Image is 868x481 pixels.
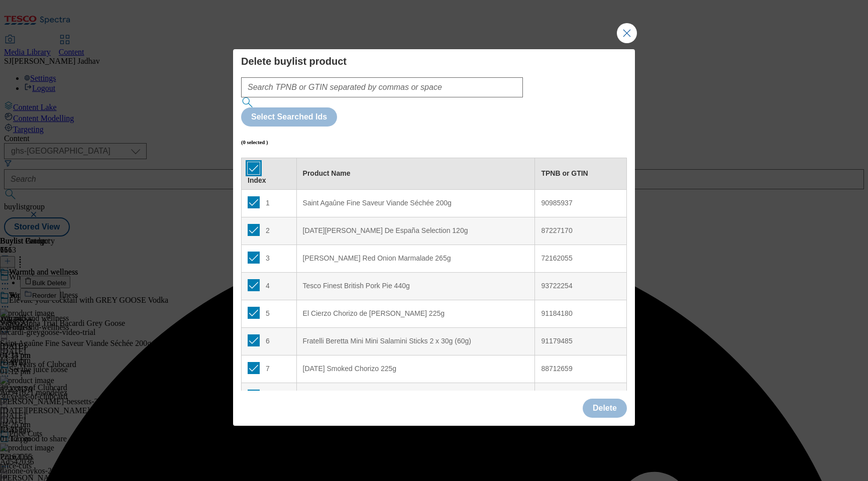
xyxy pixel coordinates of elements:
[248,390,290,404] div: 8
[303,282,529,291] div: Tesco Finest British Pork Pie 440g
[233,49,635,426] div: Modal
[241,77,523,97] input: Search TPNB or GTIN separated by commas or space
[303,169,529,178] div: Product Name
[241,55,627,67] h4: Delete buylist product
[541,226,620,235] div: 87227170
[303,309,529,318] div: El Cierzo Chorizo de [PERSON_NAME] 225g
[248,307,290,321] div: 5
[248,196,290,211] div: 1
[303,226,529,235] div: [DATE][PERSON_NAME] De España Selection 120g
[541,365,620,374] div: 88712659
[541,337,620,346] div: 91179485
[617,23,637,43] button: Close Modal
[241,139,268,145] h6: (0 selected )
[541,282,620,291] div: 93722254
[248,279,290,294] div: 4
[248,224,290,238] div: 2
[248,252,290,266] div: 3
[241,107,337,127] button: Select Searched Ids
[541,309,620,318] div: 91184180
[248,176,290,185] div: Index
[303,337,529,346] div: Fratelli Beretta Mini Mini Salamini Sticks 2 x 30g (60g)
[303,199,529,208] div: Saint Agaûne Fine Saveur Viande Séchée 200g
[541,169,620,178] div: TPNB or GTIN
[541,254,620,263] div: 72162055
[583,399,627,418] button: Delete
[541,199,620,208] div: 90985937
[303,365,529,374] div: [DATE] Smoked Chorizo 225g
[248,362,290,377] div: 7
[248,334,290,349] div: 6
[303,254,529,263] div: [PERSON_NAME] Red Onion Marmalade 265g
